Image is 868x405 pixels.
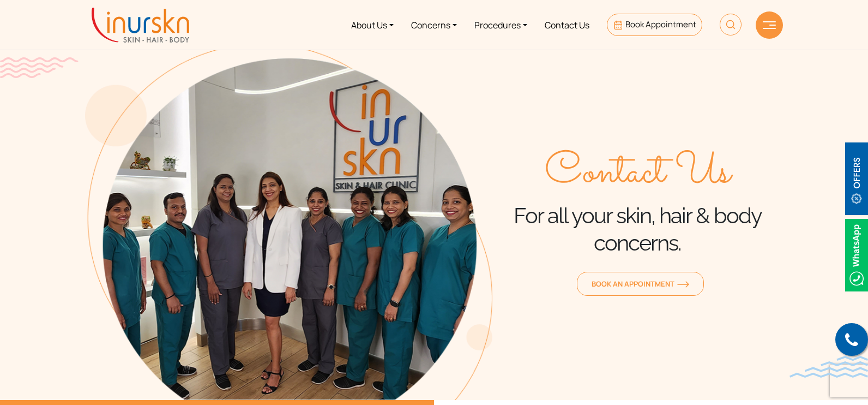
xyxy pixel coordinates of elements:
[763,21,776,29] img: hamLine.svg
[577,272,704,296] a: Book an Appointmentorange-arrow
[720,14,742,35] img: HeaderSearch
[789,356,868,378] img: bluewave
[625,19,696,30] span: Book Appointment
[592,279,689,289] span: Book an Appointment
[545,148,731,198] span: Contact Us
[845,219,868,291] img: Whatsappicon
[536,4,598,45] a: Contact Us
[85,44,492,400] img: about-the-team-img
[466,4,536,45] a: Procedures
[677,281,689,288] img: orange-arrow
[342,4,402,45] a: About Us
[92,8,189,43] img: inurskn-logo
[845,248,868,260] a: Whatsappicon
[492,148,783,257] div: For all your skin, hair & body concerns.
[845,142,868,215] img: offerBt
[402,4,466,45] a: Concerns
[607,14,702,36] a: Book Appointment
